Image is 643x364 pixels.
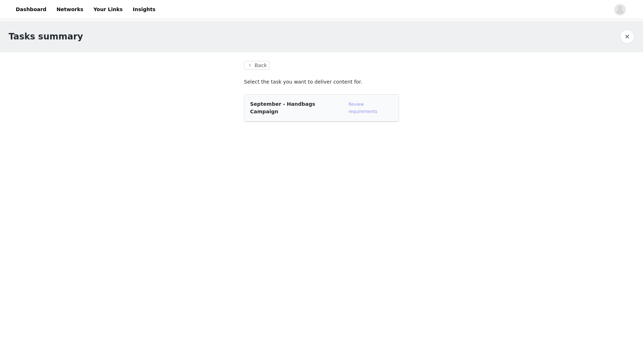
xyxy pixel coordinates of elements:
[616,4,623,15] div: avatar
[244,61,270,70] button: Back
[250,101,315,114] span: September - Handbags Campaign
[128,1,160,18] a: Insights
[11,1,51,18] a: Dashboard
[244,78,399,86] p: Select the task you want to deliver content for.
[52,1,88,18] a: Networks
[9,30,83,43] h1: Tasks summary
[348,102,377,114] a: Review requirements
[89,1,127,18] a: Your Links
